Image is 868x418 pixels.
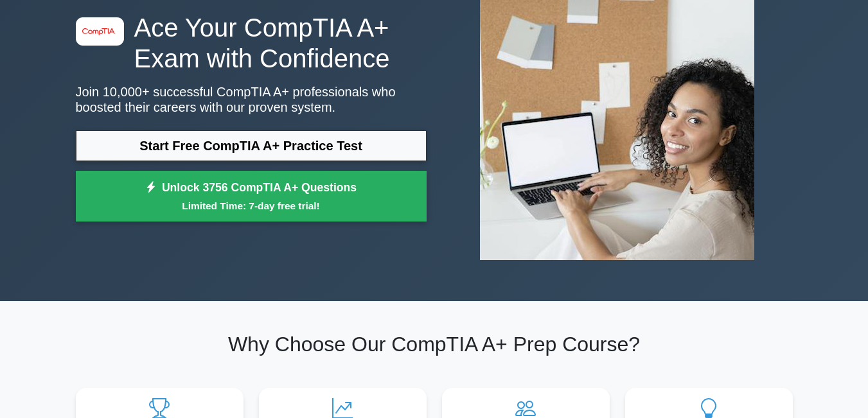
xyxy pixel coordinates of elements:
[76,171,427,222] a: Unlock 3756 CompTIA A+ QuestionsLimited Time: 7-day free trial!
[92,198,411,213] small: Limited Time: 7-day free trial!
[76,84,427,115] p: Join 10,000+ successful CompTIA A+ professionals who boosted their careers with our proven system.
[76,12,427,74] h1: Ace Your CompTIA A+ Exam with Confidence
[76,332,793,356] h2: Why Choose Our CompTIA A+ Prep Course?
[76,130,427,161] a: Start Free CompTIA A+ Practice Test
